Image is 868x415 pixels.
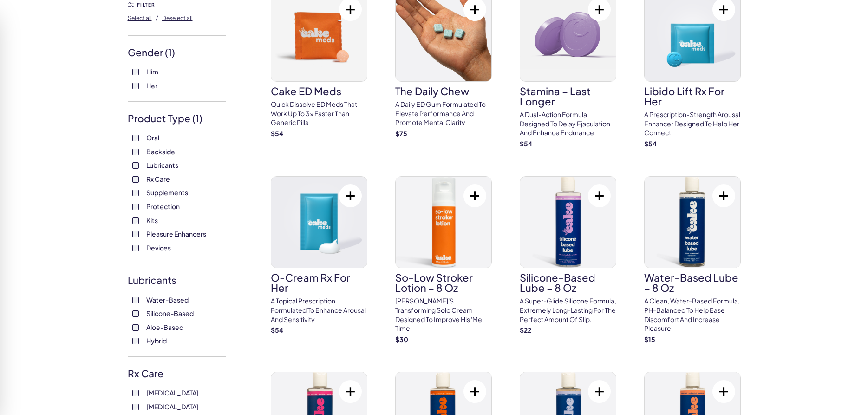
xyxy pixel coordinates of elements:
[520,177,616,268] img: Silicone-Based Lube – 8 oz
[132,404,139,410] input: [MEDICAL_DATA]
[146,66,158,78] span: Him
[520,326,531,334] strong: $ 22
[132,149,139,155] input: Backside
[271,177,367,268] img: O-Cream Rx for Her
[146,159,178,171] span: Lubricants
[146,145,175,158] span: Backside
[146,401,199,413] span: [MEDICAL_DATA]
[395,100,492,127] p: A Daily ED Gum Formulated To Elevate Performance And Promote Mental Clarity
[271,129,283,138] strong: $ 54
[128,14,152,21] span: Select all
[146,79,157,92] span: Her
[396,177,491,268] img: So-Low Stroker Lotion – 8 oz
[146,387,199,399] span: [MEDICAL_DATA]
[146,173,170,185] span: Rx Care
[271,296,367,324] p: A topical prescription formulated to enhance arousal and sensitivity
[132,324,139,331] input: Aloe-Based
[146,186,188,198] span: Supplements
[271,326,283,334] strong: $ 54
[128,10,152,25] button: Select all
[146,242,171,254] span: Devices
[520,139,532,148] strong: $ 54
[520,176,616,335] a: Silicone-Based Lube – 8 ozSilicone-Based Lube – 8 ozA super-glide silicone formula, extremely lon...
[520,110,616,138] p: A dual-action formula designed to delay ejaculation and enhance endurance
[271,86,367,96] h3: Cake ED Meds
[132,390,139,396] input: [MEDICAL_DATA]
[132,338,139,344] input: Hybrid
[146,200,180,212] span: Protection
[132,297,139,303] input: Water-Based
[132,69,139,75] input: Him
[395,296,492,333] p: [PERSON_NAME]'s transforming solo cream designed to improve his 'me time'
[271,272,367,293] h3: O-Cream Rx for Her
[271,176,367,335] a: O-Cream Rx for HerO-Cream Rx for HerA topical prescription formulated to enhance arousal and sens...
[520,86,616,106] h3: Stamina – Last Longer
[146,294,189,306] span: Water-Based
[644,110,741,138] p: A prescription-strength arousal enhancer designed to help her connect
[132,83,139,89] input: Her
[132,190,139,196] input: Supplements
[520,296,616,324] p: A super-glide silicone formula, extremely long-lasting for the perfect amount of slip.
[132,204,139,210] input: Protection
[395,335,408,343] strong: $ 30
[146,214,158,226] span: Kits
[644,272,741,293] h3: Water-Based Lube – 8 oz
[146,321,183,333] span: Aloe-Based
[146,228,206,240] span: Pleasure Enhancers
[271,100,367,127] p: Quick dissolve ED Meds that work up to 3x faster than generic pills
[132,135,139,141] input: Oral
[162,14,193,21] span: Deselect all
[132,217,139,224] input: Kits
[395,129,407,138] strong: $ 75
[395,272,492,293] h3: So-Low Stroker Lotion – 8 oz
[395,176,492,344] a: So-Low Stroker Lotion – 8 ozSo-Low Stroker Lotion – 8 oz[PERSON_NAME]'s transforming solo cream d...
[132,245,139,251] input: Devices
[132,231,139,237] input: Pleasure Enhancers
[644,86,741,106] h3: Libido Lift Rx For Her
[644,176,741,344] a: Water-Based Lube – 8 ozWater-Based Lube – 8 ozA clean, water-based formula, pH-balanced to help e...
[146,335,167,347] span: Hybrid
[644,296,741,333] p: A clean, water-based formula, pH-balanced to help ease discomfort and increase pleasure
[132,176,139,183] input: Rx Care
[146,307,194,319] span: Silicone-Based
[146,132,159,144] span: Oral
[162,10,193,25] button: Deselect all
[644,139,657,148] strong: $ 54
[132,162,139,169] input: Lubricants
[395,86,492,96] h3: The Daily Chew
[644,335,655,343] strong: $ 15
[520,272,616,293] h3: Silicone-Based Lube – 8 oz
[132,310,139,317] input: Silicone-Based
[156,13,158,22] span: /
[645,177,740,268] img: Water-Based Lube – 8 oz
